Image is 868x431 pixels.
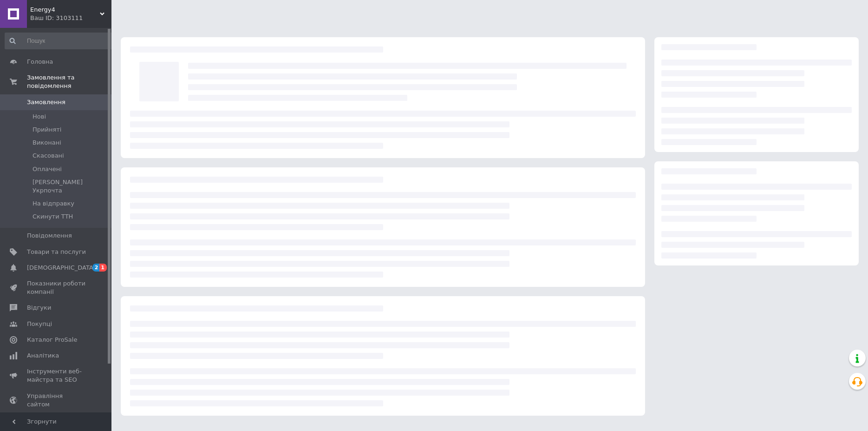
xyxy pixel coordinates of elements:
span: 1 [99,264,107,272]
span: [PERSON_NAME] Укрпочта [33,178,114,195]
span: Оплачені [33,165,62,173]
span: Прийняті [33,126,61,134]
div: Ваш ID: 3103111 [30,14,111,22]
span: Аналітика [27,351,59,360]
span: 2 [92,264,100,272]
input: Пошук [5,33,115,49]
span: Скинути ТТН [33,212,73,221]
span: Повідомлення [27,232,72,240]
span: Товари та послуги [27,248,86,256]
span: Каталог ProSale [27,336,77,344]
span: Відгуки [27,304,51,312]
span: Головна [27,58,53,66]
span: Виконані [33,139,61,147]
span: Інструменти веб-майстра та SEO [27,367,86,384]
span: Замовлення та повідомлення [27,73,111,90]
span: [DEMOGRAPHIC_DATA] [27,264,96,272]
span: Скасовані [33,152,64,160]
span: Нові [33,113,46,121]
span: Управління сайтом [27,392,86,409]
span: На відправку [33,199,74,208]
span: Замовлення [27,98,65,106]
span: Показники роботи компанії [27,279,86,296]
span: Покупці [27,320,52,328]
span: Energy4 [30,6,100,14]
